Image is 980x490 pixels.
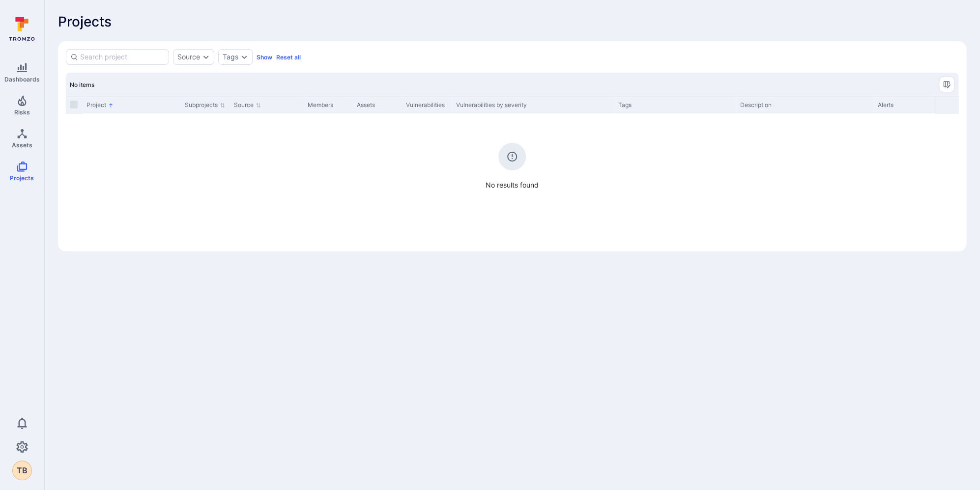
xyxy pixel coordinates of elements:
[70,101,78,109] span: Select all rows
[618,101,732,109] div: Tags
[357,101,398,109] div: Assets
[12,461,32,480] button: TB
[257,54,272,61] button: Show
[80,52,165,62] input: Search project
[14,109,30,116] span: Risks
[66,113,958,190] div: no results
[308,101,349,109] div: Members
[177,53,200,61] button: Source
[10,174,34,182] span: Projects
[185,101,225,109] button: Sort by Subprojects
[66,180,958,190] span: No results found
[12,461,32,480] div: Taras Borodii
[12,141,32,149] span: Assets
[58,14,112,29] span: Projects
[108,100,114,110] p: Sorted by: Alphabetically (A-Z)
[939,77,954,92] button: Manage columns
[406,101,448,109] div: Vulnerabilities
[276,54,301,61] button: Reset all
[240,53,248,61] button: Expand dropdown
[234,101,261,109] button: Sort by Source
[223,53,238,61] button: Tags
[456,101,610,109] div: Vulnerabilities by severity
[86,101,114,109] button: Sort by Project
[70,81,94,88] span: No items
[202,53,210,61] button: Expand dropdown
[740,101,870,109] div: Description
[4,76,40,83] span: Dashboards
